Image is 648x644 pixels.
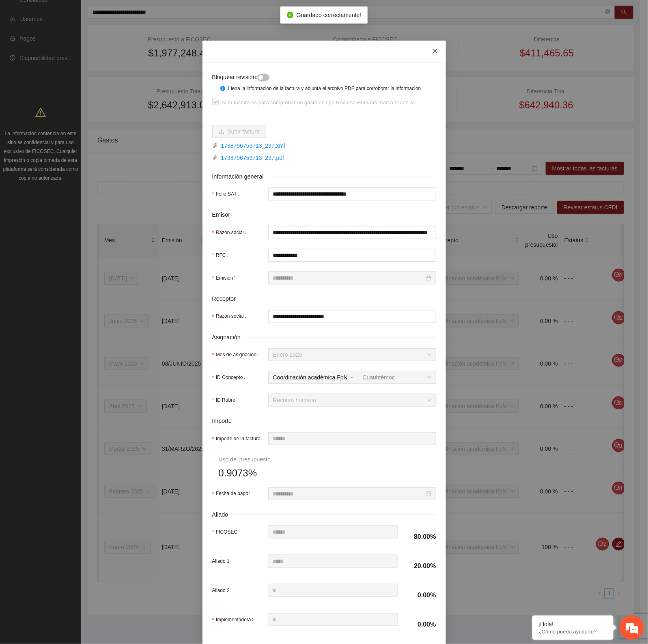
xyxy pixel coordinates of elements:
span: 0.9073% [219,465,257,481]
input: Razón social: [268,310,436,323]
label: Razón social: [212,310,250,323]
div: Minimizar ventana de chat en vivo [133,4,153,24]
label: RFC: [212,249,231,262]
span: Cuauhtémoc [363,374,395,381]
p: ¿Cómo puedo ayudarte? [538,629,607,635]
span: close [432,48,438,54]
input: Aliado 1: [268,555,398,567]
span: Estamos en línea. [47,108,112,190]
span: paper-clip [212,155,218,161]
span: Importe [212,416,238,426]
input: Aliado 2: [268,584,398,597]
input: Folio SAT: [268,187,436,200]
span: Receptor [212,294,242,304]
div: Chatee con nosotros ahora [42,41,136,52]
div: Bloquear revisión: [212,73,399,82]
span: info-circle [220,86,225,91]
div: Llena la información de la factura y adjunta el archivo PDF para corroborar la información [228,85,430,93]
input: Razón social: [268,226,436,239]
button: uploadSubir factura [212,125,266,138]
span: uploadSubir factura [212,128,266,135]
h4: 20.00% [408,562,436,571]
a: 1738796753713_237.pdf [218,153,436,162]
span: Enero 2025 [273,349,431,361]
span: Si tu factura es para comprobar un gasto de tipo Recurso Humano marca la casilla. [219,99,420,107]
span: Coordinación académica FpN [273,374,348,381]
label: Mes de asignación: [212,348,262,361]
label: Importe de la factura: [212,432,266,445]
label: Fecha de pago: [212,487,254,500]
div: Uso del presupuesto [219,455,271,464]
input: Importe de la factura: [269,433,436,445]
label: Aliado 2: [212,584,235,597]
div: ¡Hola! [538,621,607,627]
textarea: Escriba su mensaje y pulse “Intro” [4,222,155,250]
button: Close [424,41,446,62]
h4: 80.00% [408,532,436,541]
span: Información general [212,172,270,181]
label: Implementadora: [212,613,257,626]
span: Aliado [212,510,234,519]
label: ID Rubro: [212,394,241,407]
span: Asignación [212,333,247,342]
label: ID Concepto: [212,371,249,384]
input: RFC: [268,249,436,262]
input: Fecha de pago: [273,489,424,498]
h4: 0.00% [408,591,436,600]
span: - [351,374,353,381]
label: Folio SAT: [212,187,243,200]
input: FICOSEC: [268,526,398,538]
label: FICOSEC: [212,526,243,538]
span: check-circle [287,12,293,18]
span: Guardado correctamente! [297,12,362,18]
label: Aliado 1: [212,555,235,568]
input: Implementadora: [268,614,398,626]
span: Recurso humano [273,394,431,406]
span: Emisor [212,210,236,220]
span: paper-clip [212,143,218,149]
label: Razón social: [212,226,250,239]
h4: 0.00% [408,620,436,629]
a: 1738796753713_237.xml [218,141,436,150]
label: Emisión: [212,271,239,284]
input: Emisión: [273,274,424,282]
